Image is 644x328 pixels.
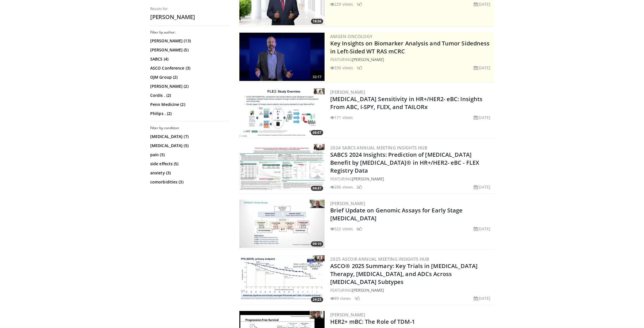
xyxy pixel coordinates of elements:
a: SABCS 2024 Insights: Prediction of [MEDICAL_DATA] Benefit by [MEDICAL_DATA]® in HR+/HER2- eBC - F... [330,151,479,174]
li: 286 views [330,184,353,190]
img: 5ecd434b-3529-46b9-a096-7519503420a4.png.300x170_q85_crop-smart_upscale.jpg [239,33,325,81]
a: pain (5) [150,152,228,158]
a: 2025 ASCO® Annual Meeting Insights Hub [330,256,429,262]
a: comorbidities (3) [150,179,228,185]
p: Results for: [150,7,230,11]
a: 2024 SABCS Annual Meeting Insights Hub [330,145,427,151]
li: 330 views [330,65,353,71]
li: 89 views [330,295,351,301]
a: anxiety (3) [150,170,228,176]
li: [DATE] [474,114,490,120]
span: 08:07 [311,130,323,135]
a: [PERSON_NAME] [352,176,384,181]
a: SABCS (4) [150,56,228,62]
img: a856350e-d3b2-4b31-abd0-819e6f376e28.300x170_q85_crop-smart_upscale.jpg [239,144,325,192]
span: 18:56 [311,19,323,24]
a: 32:17 [239,33,325,81]
li: 1 [356,65,362,71]
a: [PERSON_NAME] [352,287,384,293]
a: ASCO Conference (3) [150,65,228,71]
a: Amgen Oncology [330,34,373,39]
div: FEATURING [330,176,493,182]
span: 09:10 [311,241,323,246]
a: [PERSON_NAME] [352,57,384,62]
li: 522 views [330,226,353,232]
a: Cordis . (2) [150,93,228,98]
span: 04:37 [311,186,323,191]
a: side effects (5) [150,161,228,167]
a: ASCO® 2025 Summary: Key Trials in [MEDICAL_DATA] Therapy, [MEDICAL_DATA], and ADCs Across [MEDICA... [330,262,478,286]
a: 08:07 [239,88,325,137]
a: [MEDICAL_DATA] (5) [150,143,228,149]
li: 229 views [330,1,353,7]
img: 505b56eb-bbdf-4ffa-9b7f-320496728ca8.300x170_q85_crop-smart_upscale.jpg [239,88,325,137]
li: 171 views [330,114,353,120]
a: [PERSON_NAME] [330,312,365,317]
h3: Filter by author: [150,30,230,35]
a: Philips . (2) [150,111,228,116]
span: 32:17 [311,74,323,80]
h2: [PERSON_NAME] [150,13,230,21]
a: 24:23 [239,255,325,304]
a: [PERSON_NAME] [330,200,365,206]
li: [DATE] [474,295,490,301]
div: FEATURING [330,57,493,62]
a: [PERSON_NAME] (13) [150,38,228,44]
li: 6 [356,226,362,232]
span: 24:23 [311,297,323,302]
a: Brief Update on Genomic Assays for Early Stage [MEDICAL_DATA] [330,206,463,222]
div: FEATURING [330,287,493,293]
li: [DATE] [474,1,490,7]
a: 09:10 [239,200,325,248]
a: [PERSON_NAME] [330,89,365,95]
li: 2 [356,184,362,190]
a: OJM Group (2) [150,74,228,80]
a: Key Insights on Biomarker Analysis and Tumor Sidedness in Left-Sided WT RAS mCRC [330,39,490,55]
li: [DATE] [474,184,490,190]
li: 1 [356,1,362,7]
a: [MEDICAL_DATA] (7) [150,134,228,139]
img: 4059b991-fb16-4d1b-ab29-ab44b09011b4.300x170_q85_crop-smart_upscale.jpg [239,255,325,304]
img: 63a61383-28fd-4a3a-8aba-0f58c6d2bfd4.300x170_q85_crop-smart_upscale.jpg [239,200,325,248]
a: Penn Medicine (2) [150,102,228,107]
li: 1 [354,295,360,301]
li: [DATE] [474,65,490,71]
a: HER2+ mBC: The Role of TDM-1 [330,318,415,325]
li: [DATE] [474,226,490,232]
a: [PERSON_NAME] (5) [150,47,228,53]
a: [MEDICAL_DATA] Sensitivity in HR+/HER2- eBC: Insights From ABC, I-SPY, FLEX, and TAILORx [330,95,482,111]
h3: Filter by condition: [150,126,230,130]
a: 04:37 [239,144,325,192]
a: [PERSON_NAME] (2) [150,83,228,89]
